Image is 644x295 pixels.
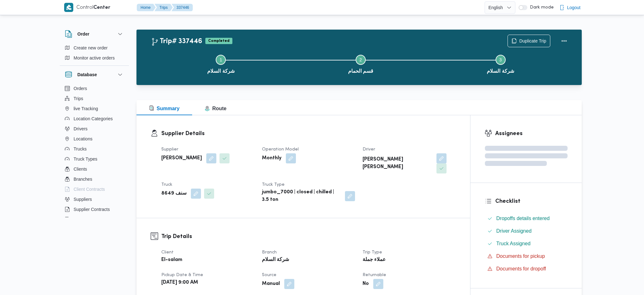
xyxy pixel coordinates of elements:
[151,37,202,46] h2: Trip# 337446
[77,71,97,78] h3: Database
[62,124,126,134] button: Drivers
[161,232,456,241] h3: Trip Details
[62,214,126,224] button: Devices
[262,250,277,254] span: Branch
[495,129,568,138] h3: Assignees
[154,4,173,11] button: Trips
[62,134,126,144] button: Locations
[205,38,232,44] span: Completed
[508,35,550,47] button: Duplicate Trip
[291,47,431,80] button: قسم الحمام
[74,185,105,193] span: Client Contracts
[161,273,203,277] span: Pickup date & time
[496,228,531,234] span: Driver Assigned
[363,280,369,288] b: No
[149,106,180,111] span: Summary
[262,280,280,288] b: Manual
[496,252,545,260] span: Documents for pickup
[74,135,92,143] span: Locations
[262,155,281,162] b: Monthly
[62,94,126,104] button: Trips
[496,227,531,235] span: Driver Assigned
[62,83,126,94] button: Orders
[161,250,174,254] span: Client
[74,155,97,163] span: Truck Types
[161,279,198,286] b: [DATE] 9:00 AM
[62,53,126,63] button: Monitor active orders
[161,190,186,197] b: 8649 سنف
[496,253,545,259] span: Documents for pickup
[485,264,568,274] button: Documents for dropoff
[161,256,182,264] b: El-salam
[93,5,110,10] b: Center
[496,265,546,273] span: Documents for dropoff
[62,184,126,194] button: Client Contracts
[62,114,126,124] button: Location Categories
[62,204,126,214] button: Supplier Contracts
[262,189,341,204] b: jumbo_7000 | closed | chilled | 3.5 ton
[485,226,568,236] button: Driver Assigned
[208,39,230,43] b: Completed
[62,144,126,154] button: Trucks
[219,57,222,62] span: 1
[62,194,126,204] button: Suppliers
[363,250,382,254] span: Trip Type
[262,147,299,151] span: Operation Model
[74,175,92,183] span: Branches
[485,239,568,249] button: Truck Assigned
[495,197,568,206] h3: Checklist
[496,241,530,246] span: Truck Assigned
[262,183,285,187] span: Truck Type
[262,273,276,277] span: Source
[74,54,115,62] span: Monitor active orders
[161,183,172,187] span: Truck
[567,4,580,11] span: Logout
[496,266,546,271] span: Documents for dropoff
[348,67,373,75] span: قسم الحمام
[151,47,291,80] button: شركة السلام
[77,30,89,38] h3: Order
[137,4,156,11] button: Home
[62,154,126,164] button: Truck Types
[74,95,83,102] span: Trips
[74,44,108,52] span: Create new order
[74,196,92,203] span: Suppliers
[62,164,126,174] button: Clients
[171,4,193,11] button: 337446
[64,3,73,12] img: X8yXhbKr1z7QwAAAABJRU5ErkJggg==
[65,30,124,38] button: Order
[496,240,530,247] span: Truck Assigned
[496,216,550,221] span: Dropoffs details entered
[74,115,113,122] span: Location Categories
[161,147,178,151] span: Supplier
[363,256,386,264] b: عملاء جملة
[62,43,126,53] button: Create new order
[430,47,570,80] button: شركة السلام
[363,156,432,171] b: [PERSON_NAME] [PERSON_NAME]
[74,206,110,213] span: Supplier Contracts
[74,145,86,153] span: Trucks
[499,57,502,62] span: 3
[558,35,570,47] button: Actions
[62,104,126,114] button: live Tracking
[519,37,546,45] span: Duplicate Trip
[485,251,568,261] button: Documents for pickup
[161,129,456,138] h3: Supplier Details
[74,165,87,173] span: Clients
[527,5,554,10] span: Dark mode
[74,125,87,133] span: Drivers
[161,155,202,162] b: [PERSON_NAME]
[487,67,514,75] span: شركة السلام
[74,216,89,223] span: Devices
[557,1,583,14] button: Logout
[363,147,375,151] span: Driver
[74,85,87,92] span: Orders
[485,213,568,224] button: Dropoffs details entered
[60,43,129,65] div: Order
[363,273,386,277] span: Returnable
[262,256,289,264] b: شركة السلام
[205,106,226,111] span: Route
[496,215,550,222] span: Dropoffs details entered
[359,57,362,62] span: 2
[74,105,98,112] span: live Tracking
